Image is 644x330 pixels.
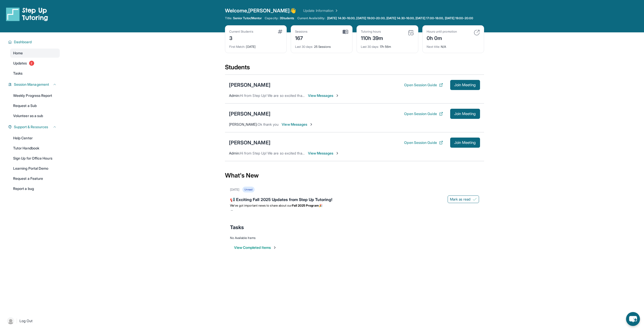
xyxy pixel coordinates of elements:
[10,91,60,100] a: Weekly Progress Report
[474,30,480,36] img: card
[225,164,484,187] div: What's New
[229,45,245,49] span: First Match :
[14,39,32,45] span: Dashboard
[448,195,479,203] button: Mark as read
[361,34,383,42] div: 110h 39m
[13,71,23,76] span: Tasks
[19,318,33,323] span: Log Out
[404,82,443,87] button: Open Session Guide
[10,174,60,183] a: Request a Feature
[12,82,57,87] button: Session Management
[242,187,255,192] div: Unread
[361,30,383,34] div: Tutoring hours
[10,49,60,58] a: Home
[230,204,292,207] span: We’ve got important news to share about our
[454,112,476,115] span: Join Meeting
[404,111,443,116] button: Open Session Guide
[234,245,277,250] button: View Completed Items
[229,139,271,146] div: [PERSON_NAME]
[303,8,339,13] a: Update Information
[5,315,60,326] a: |Log Out
[427,30,457,34] div: Hours until promotion
[473,197,477,201] img: Mark as read
[10,101,60,110] a: Request a Sub
[225,16,232,20] span: Title:
[230,236,479,240] div: No Available Items
[427,42,480,49] div: N/A
[230,188,239,192] div: [DATE]
[335,94,339,98] img: Chevron-Right
[10,59,60,68] a: Updates2
[295,45,313,49] span: Last 30 days :
[282,122,313,127] span: View Messages
[229,30,253,34] div: Current Students
[308,151,340,156] span: View Messages
[408,30,414,36] img: card
[29,61,34,66] span: 2
[454,141,476,144] span: Join Meeting
[319,204,323,207] span: 🎉
[450,197,471,202] span: Mark as read
[10,144,60,153] a: Tutor Handbook
[229,42,282,49] div: [DATE]
[14,124,48,129] span: Support & Resources
[229,151,240,155] span: Admin :
[427,45,440,49] span: Next title :
[229,93,240,98] span: Admin :
[258,122,279,126] span: Ok thank you
[229,110,271,117] div: [PERSON_NAME]
[16,318,17,324] span: |
[327,16,473,20] span: [DATE] 14:30-16:00, [DATE] 19:00-20:00, [DATE] 14:30-16:00, [DATE] 17:00-18:00, [DATE] 19:00-20:00
[10,154,60,163] a: Sign Up for Office Hours
[626,312,640,326] button: chat-button
[450,138,480,148] button: Join Meeting
[295,30,308,34] div: Sessions
[280,16,294,20] span: 3 Students
[230,224,244,231] span: Tasks
[14,82,49,87] span: Session Management
[265,16,279,20] span: Capacity:
[10,134,60,143] a: Help Center
[295,34,308,42] div: 167
[225,7,296,14] span: Welcome, [PERSON_NAME] 👋
[309,122,313,126] img: Chevron-Right
[308,93,340,98] span: View Messages
[334,8,339,13] img: Chevron Right
[454,83,476,86] span: Join Meeting
[233,16,262,20] span: Senior Tutor/Mentor
[240,151,626,155] span: Hi from Step Up! We are so excited that you are matched with one another. Please use this space t...
[10,184,60,193] a: Report a bug
[12,124,57,129] button: Support & Resources
[229,122,258,126] span: [PERSON_NAME] :
[10,164,60,173] a: Learning Portal Demo
[10,69,60,78] a: Tasks
[225,63,484,74] div: Students
[12,39,57,45] button: Dashboard
[450,109,480,119] button: Join Meeting
[229,34,253,42] div: 3
[326,16,474,20] a: [DATE] 14:30-16:00, [DATE] 19:00-20:00, [DATE] 14:30-16:00, [DATE] 17:00-18:00, [DATE] 19:00-20:00
[343,30,348,34] img: card
[230,196,479,204] div: 📢 Exciting Fall 2025 Updates from Step Up Tutoring!
[297,16,325,20] span: Current Availability:
[6,7,48,21] img: logo
[13,51,23,56] span: Home
[295,42,348,49] div: 25 Sessions
[450,80,480,90] button: Join Meeting
[361,42,414,49] div: 17h 56m
[292,204,319,207] strong: Fall 2025 Program
[361,45,379,49] span: Last 30 days :
[240,93,639,98] span: Hi from Step Up! We are so excited that you are matched with one another. Please use this space t...
[13,61,27,66] span: Updates
[278,30,282,34] img: card
[229,81,271,89] div: [PERSON_NAME]
[404,140,443,145] button: Open Session Guide
[335,151,339,155] img: Chevron-Right
[427,34,457,42] div: 0h 0m
[7,317,14,324] img: user-img
[10,111,60,120] a: Volunteer as a sub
